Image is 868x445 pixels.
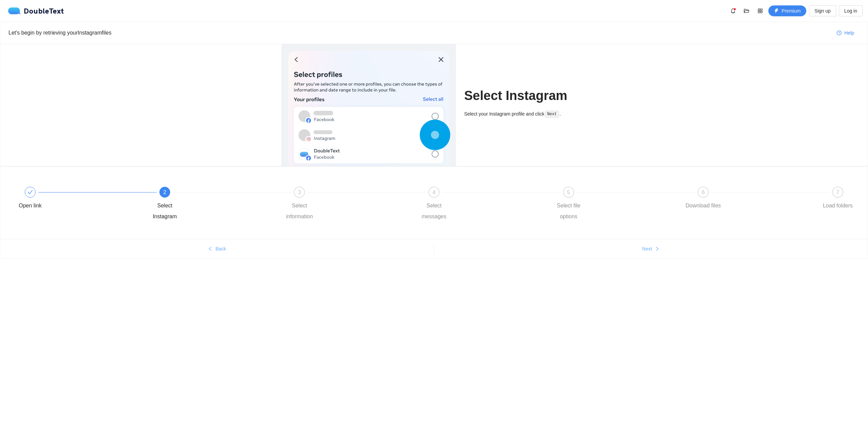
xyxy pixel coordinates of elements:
[208,246,213,252] span: left
[8,7,64,14] a: logoDoubleText
[844,29,854,37] span: Help
[702,189,705,195] span: 6
[755,5,766,16] button: appstore
[549,200,588,222] div: Select file options
[280,187,414,222] div: 3Select information
[742,8,752,14] span: folder-open
[684,187,818,211] div: 6Download files
[545,111,559,118] code: Next
[728,5,738,16] button: bell
[823,200,853,211] div: Load folders
[774,8,779,14] span: thunderbolt
[809,5,836,16] button: Sign up
[414,187,549,222] div: 4Select messages
[163,189,166,195] span: 2
[8,7,64,14] div: DoubleText
[11,187,145,211] div: Open link
[655,246,659,252] span: right
[728,8,738,14] span: bell
[145,187,280,222] div: 2Select Instagram
[567,189,570,195] span: 5
[8,28,831,37] div: Let's begin by retrieving your Instagram files
[464,88,587,104] h1: Select Instagram
[549,187,684,222] div: 5Select file options
[19,200,42,211] div: Open link
[215,245,226,252] span: Back
[782,7,801,15] span: Premium
[433,189,436,195] span: 4
[8,7,24,14] img: logo
[755,8,765,14] span: appstore
[836,189,840,195] span: 7
[839,5,863,16] button: Log in
[818,187,857,211] div: 7Load folders
[27,189,33,195] span: check
[298,189,301,195] span: 3
[844,7,857,15] span: Log in
[741,5,752,16] button: folder-open
[686,200,721,211] div: Download files
[642,245,652,252] span: Next
[0,243,434,254] button: leftBack
[434,243,868,254] button: Nextright
[768,5,806,16] button: thunderboltPremium
[814,7,830,15] span: Sign up
[831,27,860,38] button: question-circleHelp
[464,110,587,118] div: Select your Instagram profile and click .
[280,200,319,222] div: Select information
[837,31,842,36] span: question-circle
[145,200,184,222] div: Select Instagram
[414,200,454,222] div: Select messages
